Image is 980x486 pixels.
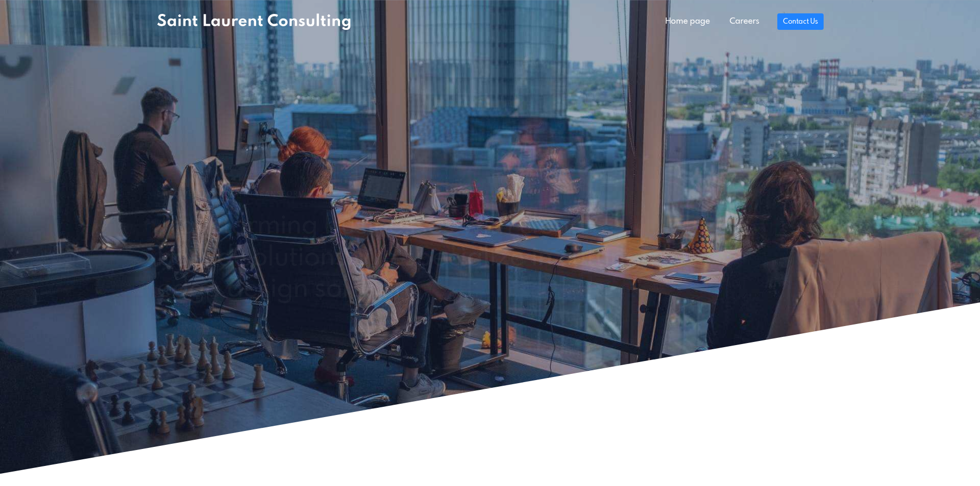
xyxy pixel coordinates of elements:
h1: Empower . Innovate . Transform [157,160,824,169]
a: Services We Offer [157,289,271,313]
h2: Transforming businesses with cloud-based solutions: We specialize in cutting-edge design solutions [157,181,657,276]
a: Home page [655,11,720,32]
a: Contact Us [777,13,823,30]
a: Careers [720,11,769,32]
